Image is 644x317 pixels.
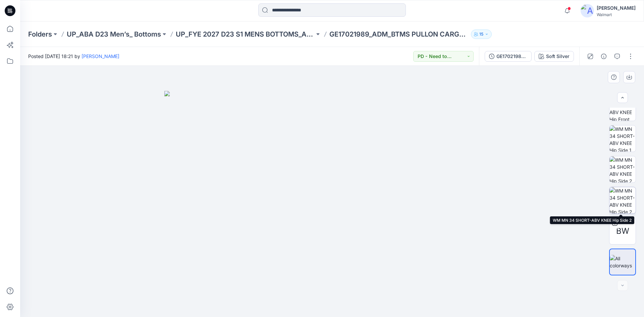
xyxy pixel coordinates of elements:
[609,156,636,182] img: WM MN 34 SHORT-ABV KNEE Hip Side 2
[479,31,483,38] p: 15
[329,30,468,39] p: GE17021989_ADM_BTMS PULLON CARGO SHORT
[581,4,594,17] img: avatar
[485,51,532,62] button: GE17021989_ADM_BTMS PULLON CARGO SHORT
[610,255,635,269] img: All colorways
[616,225,629,237] span: BW
[471,30,492,39] button: 15
[598,51,609,62] button: Details
[28,30,52,39] a: Folders
[534,51,574,62] button: Soft Silver
[609,95,636,121] img: WM MN 34 SHORT-ABV KNEE Hip Front
[597,4,636,12] div: [PERSON_NAME]
[496,53,527,60] div: GE17021989_ADM_BTMS PULLON CARGO SHORT
[28,53,119,60] span: Posted [DATE] 18:21 by
[67,30,161,39] a: UP_ABA D23 Men’s_ Bottoms
[609,187,636,213] img: WM MN 34 SHORT-ABV KNEE Hip Side 2
[597,12,636,17] div: Walmart
[176,30,315,39] a: UP_FYE 2027 D23 S1 MENS BOTTOMS_ABA
[609,125,636,152] img: WM MN 34 SHORT-ABV KNEE Hip Side 1
[546,53,570,60] div: Soft Silver
[82,53,119,59] a: [PERSON_NAME]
